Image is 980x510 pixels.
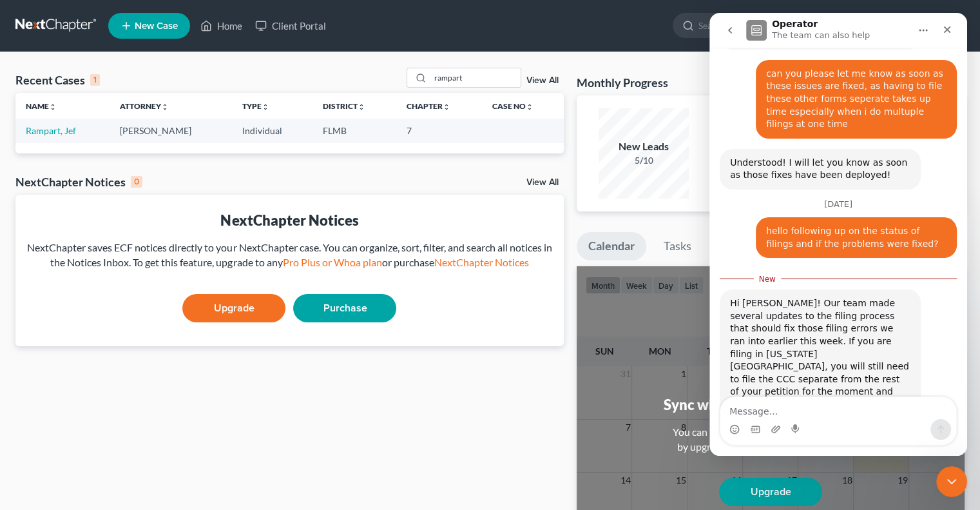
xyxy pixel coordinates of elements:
[282,256,381,268] a: Pro Plus or Whoa plan
[61,411,72,422] button: Upload attachment
[15,72,100,88] div: Recent Cases
[577,75,668,90] h3: Monthly Progress
[11,384,247,406] textarea: Message…
[396,119,482,142] td: 7
[26,210,553,230] div: NextChapter Notices
[21,284,201,474] div: Hi [PERSON_NAME]! Our team made several updates to the filing process that should fix those filin...
[652,232,703,260] a: Tasks
[82,411,92,422] button: Start recording
[242,101,269,111] a: Typeunfold_more
[232,119,312,142] td: Individual
[161,103,169,111] i: unfold_more
[599,139,689,154] div: New Leads
[407,101,450,111] a: Chapterunfold_more
[15,174,142,190] div: NextChapter Notices
[182,294,285,322] a: Upgrade
[293,294,396,322] a: Purchase
[221,406,242,427] button: Send a message…
[492,101,533,111] a: Case Nounfold_more
[936,466,967,497] iframe: Intercom live chat
[194,14,249,37] a: Home
[26,125,76,136] a: Rampart, Jef
[698,14,816,37] input: Search by name...
[10,277,211,482] div: Hi [PERSON_NAME]! Our team made several updates to the filing process that should fix those filin...
[10,277,247,510] div: Lindsey says…
[663,395,878,415] div: Sync with your personal calendar
[430,68,521,87] input: Search by name...
[26,240,553,270] div: NextChapter saves ECF notices directly to your NextChapter case. You can organize, sort, filter, ...
[719,478,822,506] a: Upgrade
[312,119,396,142] td: FLMB
[131,176,142,188] div: 0
[358,103,365,111] i: unfold_more
[668,425,874,455] div: You can integrate with Google, Outlook, iCal by upgrading to any
[577,232,646,260] a: Calendar
[323,101,365,111] a: Districtunfold_more
[135,21,178,31] span: New Case
[262,103,269,111] i: unfold_more
[49,103,57,111] i: unfold_more
[90,74,100,86] div: 1
[526,178,559,187] a: View All
[443,103,450,111] i: unfold_more
[20,411,30,422] button: Emoji picker
[249,14,332,37] a: Client Portal
[599,154,689,167] div: 5/10
[110,119,232,142] td: [PERSON_NAME]
[526,76,559,85] a: View All
[41,411,51,422] button: Gif picker
[120,101,169,111] a: Attorneyunfold_more
[525,103,533,111] i: unfold_more
[709,13,967,456] iframe: Intercom live chat
[434,256,528,268] a: NextChapter Notices
[26,101,57,111] a: Nameunfold_more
